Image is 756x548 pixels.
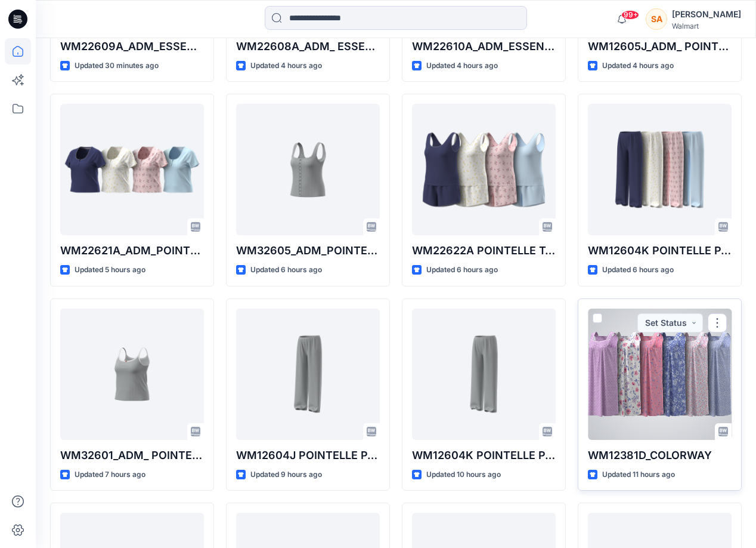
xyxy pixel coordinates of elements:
p: WM12605J_ADM_ POINTELLE SHORT [588,38,732,55]
p: WM22622A POINTELLE TANK + WM12605K POINTELLE SHORT -w- PICOT_COLORWAY [412,242,556,259]
div: [PERSON_NAME] [672,7,741,21]
p: WM22610A_ADM_ESSENTIALS SHORT [412,38,556,55]
p: Updated 6 hours ago [602,264,674,276]
span: 99+ [621,10,639,20]
p: Updated 7 hours ago [75,469,145,481]
a: WM32601_ADM_ POINTELLE TANK [60,309,204,440]
a: WM12381D_COLORWAY [588,309,732,440]
p: WM12381D_COLORWAY [588,447,732,464]
p: Updated 11 hours ago [602,469,675,481]
p: WM22609A_ADM_ESSENTIALS LONG PANT [60,38,204,55]
a: WM12604K POINTELLE PANT - w/ PICOT_COLORWAY [588,104,732,235]
p: Updated 4 hours ago [602,60,674,72]
p: Updated 6 hours ago [250,264,322,276]
div: Walmart [672,21,741,30]
p: WM12604J POINTELLE PANT-FAUX FLY & BUTTONS + PICOT [236,447,380,464]
p: Updated 10 hours ago [426,469,501,481]
p: WM22621A_ADM_POINTELLE HENLEY TEE_COLORWAY [60,242,204,259]
div: SA [646,8,667,30]
a: WM22622A POINTELLE TANK + WM12605K POINTELLE SHORT -w- PICOT_COLORWAY [412,104,556,235]
p: Updated 4 hours ago [426,60,498,72]
p: WM32601_ADM_ POINTELLE TANK [60,447,204,464]
p: Updated 30 minutes ago [75,60,159,72]
p: Updated 4 hours ago [250,60,322,72]
a: WM12604K POINTELLE PANT - w/ PICOT [412,309,556,440]
p: WM12604K POINTELLE PANT - w/ PICOT_COLORWAY [588,242,732,259]
p: Updated 9 hours ago [250,469,322,481]
p: WM22608A_ADM_ ESSENTIALS TEE [236,38,380,55]
p: WM12604K POINTELLE PANT - w/ PICOT [412,447,556,464]
a: WM32605_ADM_POINTELLE TANK [236,104,380,235]
p: WM32605_ADM_POINTELLE TANK [236,242,380,259]
a: WM22621A_ADM_POINTELLE HENLEY TEE_COLORWAY [60,104,204,235]
p: Updated 6 hours ago [426,264,498,276]
p: Updated 5 hours ago [75,264,145,276]
a: WM12604J POINTELLE PANT-FAUX FLY & BUTTONS + PICOT [236,309,380,440]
